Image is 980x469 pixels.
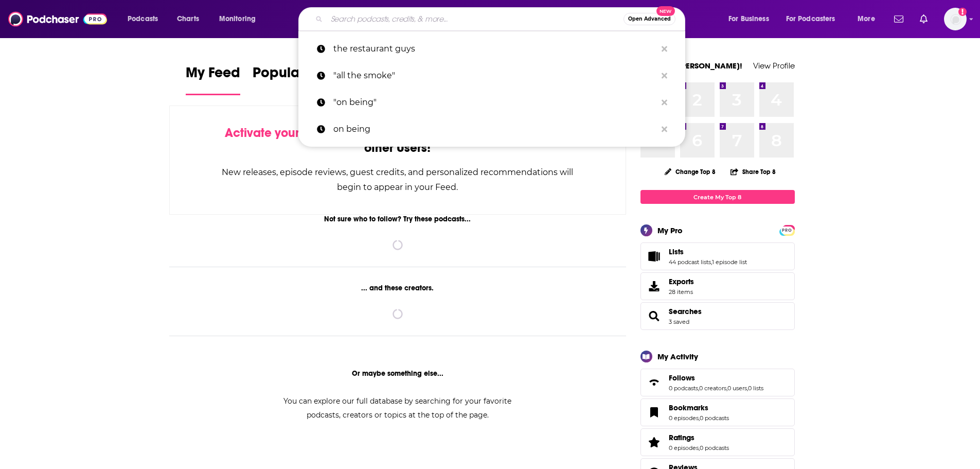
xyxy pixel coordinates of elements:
[640,428,795,456] span: Ratings
[253,64,340,88] span: Popular Feed
[170,11,205,27] a: Charts
[728,12,769,26] span: For Business
[669,403,729,412] a: Bookmarks
[640,61,742,71] a: Welcome [PERSON_NAME]!
[669,247,684,256] span: Lists
[669,444,699,451] a: 0 episodes
[726,385,727,392] span: ,
[640,242,795,270] span: Lists
[669,258,711,266] a: 44 podcast lists
[669,385,698,392] a: 0 podcasts
[698,385,699,392] span: ,
[644,279,665,293] span: Exports
[711,258,712,266] span: ,
[699,444,700,451] span: ,
[644,435,665,449] a: Ratings
[640,398,795,426] span: Bookmarks
[657,225,683,235] div: My Pro
[669,433,729,442] a: Ratings
[169,215,627,223] div: Not sure who to follow? Try these podcasts...
[944,8,967,30] img: User Profile
[669,318,689,325] a: 3 saved
[669,288,694,296] span: 28 items
[221,165,575,195] div: New releases, episode reviews, guest credits, and personalized recommendations will begin to appe...
[169,284,627,292] div: ... and these creators.
[958,8,967,16] svg: Add a profile image
[753,61,795,71] a: View Profile
[640,369,795,396] span: Follows
[669,414,699,422] a: 0 episodes
[253,64,340,95] a: Popular Feed
[656,6,675,16] span: New
[669,277,694,286] span: Exports
[669,403,708,412] span: Bookmarks
[333,62,656,89] p: "all the smoke"
[640,190,795,204] a: Create My Top 8
[858,12,875,26] span: More
[748,385,763,392] a: 0 lists
[640,302,795,330] span: Searches
[916,10,932,28] a: Show notifications dropdown
[944,8,967,30] span: Logged in as ereardon
[640,272,795,300] a: Exports
[721,11,782,27] button: open menu
[890,10,907,28] a: Show notifications dropdown
[219,12,256,26] span: Monitoring
[644,375,665,390] a: Follows
[120,11,171,27] button: open menu
[327,11,623,27] input: Search podcasts, credits, & more...
[850,11,888,27] button: open menu
[712,258,747,266] a: 1 episode list
[779,11,850,27] button: open menu
[8,9,107,29] img: Podchaser - Follow, Share and Rate Podcasts
[657,352,698,361] div: My Activity
[298,62,685,89] a: "all the smoke"
[669,433,694,442] span: Ratings
[298,116,685,143] a: on being
[669,373,763,383] a: Follows
[628,16,671,22] span: Open Advanced
[186,64,240,95] a: My Feed
[747,385,748,392] span: ,
[333,36,656,62] p: the restaurant guys
[786,12,835,26] span: For Podcasters
[271,394,524,422] div: You can explore our full database by searching for your favorite podcasts, creators or topics at ...
[225,125,330,141] span: Activate your Feed
[944,8,967,30] button: Show profile menu
[727,385,747,392] a: 0 users
[221,126,575,155] div: by following Podcasts, Creators, Lists, and other Users!
[781,227,793,234] span: PRO
[308,7,695,31] div: Search podcasts, credits, & more...
[298,89,685,116] a: "on being"
[177,12,199,26] span: Charts
[699,385,726,392] a: 0 creators
[644,405,665,420] a: Bookmarks
[700,444,729,451] a: 0 podcasts
[669,247,747,256] a: Lists
[730,162,776,182] button: Share Top 8
[658,165,722,178] button: Change Top 8
[644,309,665,323] a: Searches
[623,13,675,25] button: Open AdvancedNew
[212,11,269,27] button: open menu
[169,369,627,378] div: Or maybe something else...
[700,414,729,422] a: 0 podcasts
[669,373,695,383] span: Follows
[669,307,702,316] a: Searches
[781,226,793,234] a: PRO
[186,64,240,88] span: My Feed
[298,36,685,62] a: the restaurant guys
[699,414,700,422] span: ,
[333,89,656,116] p: "on being"
[333,116,656,143] p: on being
[644,249,665,264] a: Lists
[128,12,158,26] span: Podcasts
